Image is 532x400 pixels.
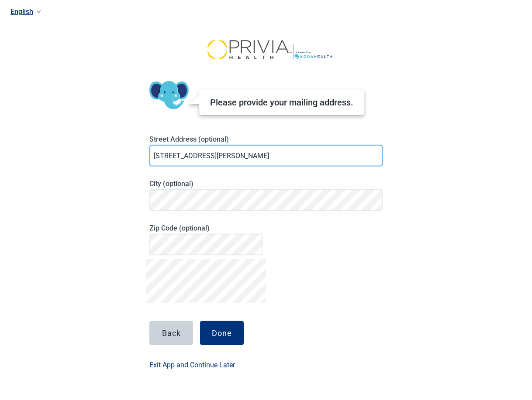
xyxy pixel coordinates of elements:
label: Street Address (optional) [149,135,383,143]
label: City (optional) [149,180,383,188]
div: Back [162,329,181,337]
a: Current language: English [7,4,522,19]
div: Please provide your mailing address. [210,97,353,108]
img: Koda Elephant [149,76,189,115]
button: Done [200,321,244,345]
span: down [37,10,41,14]
div: Done [212,329,232,337]
button: Exit App and Continue Later [149,359,235,388]
label: Zip Code (optional) [149,224,263,232]
label: Exit App and Continue Later [149,359,235,370]
img: Koda Health [196,38,336,60]
button: Back [149,321,193,345]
